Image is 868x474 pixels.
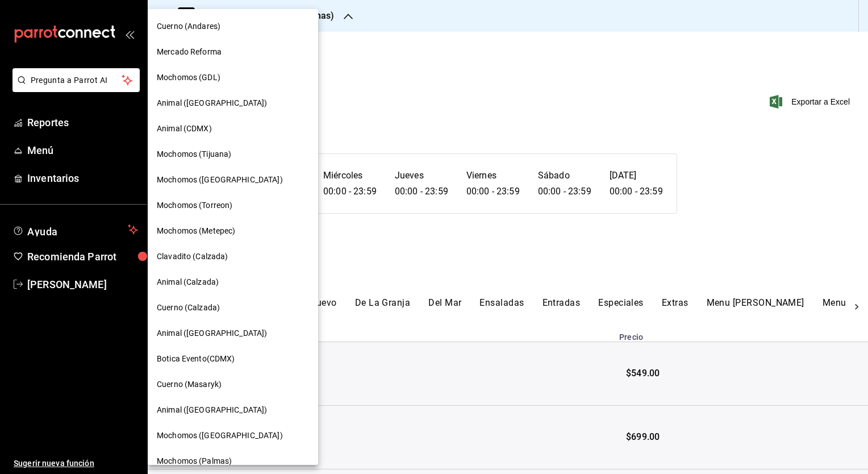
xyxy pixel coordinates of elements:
[157,97,267,109] span: Animal ([GEOGRAPHIC_DATA])
[157,379,222,390] span: Cuerno (Masaryk)
[148,397,318,423] div: Animal ([GEOGRAPHIC_DATA])
[157,404,267,416] span: Animal ([GEOGRAPHIC_DATA])
[157,251,228,263] span: Clavadito (Calzada)
[148,167,318,193] div: Mochomos ([GEOGRAPHIC_DATA])
[148,14,318,39] div: Cuerno (Andares)
[157,276,219,288] span: Animal (Calzada)
[148,448,318,474] div: Mochomos (Palmas)
[148,423,318,448] div: Mochomos ([GEOGRAPHIC_DATA])
[148,346,318,372] div: Botica Evento(CDMX)
[148,244,318,269] div: Clavadito (Calzada)
[148,269,318,295] div: Animal (Calzada)
[148,90,318,116] div: Animal ([GEOGRAPHIC_DATA])
[148,116,318,142] div: Animal (CDMX)
[157,72,220,84] span: Mochomos (GDL)
[157,148,231,160] span: Mochomos (Tijuana)
[157,225,235,237] span: Mochomos (Metepec)
[148,372,318,397] div: Cuerno (Masaryk)
[157,46,222,58] span: Mercado Reforma
[148,193,318,218] div: Mochomos (Torreon)
[148,39,318,65] div: Mercado Reforma
[157,123,212,135] span: Animal (CDMX)
[157,327,267,339] span: Animal ([GEOGRAPHIC_DATA])
[157,302,220,314] span: Cuerno (Calzada)
[157,430,283,442] span: Mochomos ([GEOGRAPHIC_DATA])
[157,20,220,32] span: Cuerno (Andares)
[157,455,232,467] span: Mochomos (Palmas)
[157,174,283,186] span: Mochomos ([GEOGRAPHIC_DATA])
[148,295,318,321] div: Cuerno (Calzada)
[157,353,235,365] span: Botica Evento(CDMX)
[148,218,318,244] div: Mochomos (Metepec)
[148,321,318,346] div: Animal ([GEOGRAPHIC_DATA])
[148,65,318,90] div: Mochomos (GDL)
[148,142,318,167] div: Mochomos (Tijuana)
[157,199,232,211] span: Mochomos (Torreon)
